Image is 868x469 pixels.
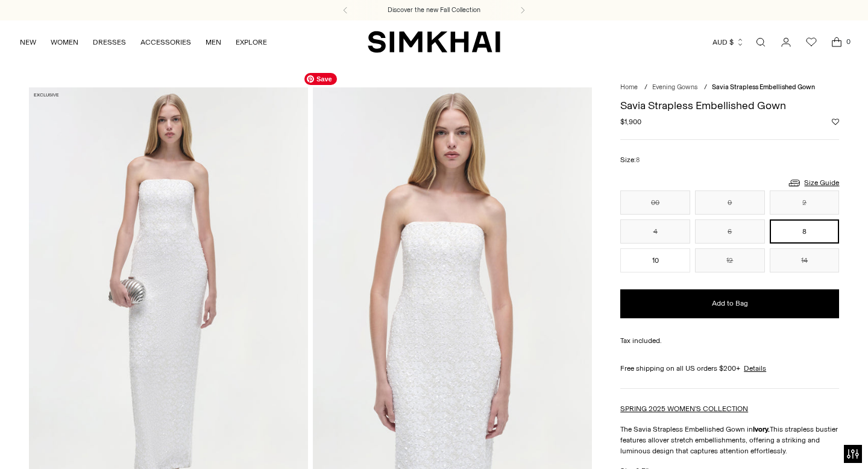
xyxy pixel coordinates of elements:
[620,363,839,374] div: Free shipping on all US orders $200+
[753,425,770,433] strong: Ivory.
[770,248,840,272] button: 14
[832,118,839,125] button: Add to Wishlist
[620,404,748,413] a: SPRING 2025 WOMEN'S COLLECTION
[620,190,690,215] button: 00
[388,5,480,15] a: Discover the new Fall Collection
[620,100,839,111] h1: Savia Strapless Embellished Gown
[620,83,839,93] nav: breadcrumbs
[787,175,839,190] a: Size Guide
[770,190,840,215] button: 2
[93,29,126,55] a: DRESSES
[304,73,337,85] span: Save
[712,298,748,309] span: Add to Bag
[620,219,690,244] button: 4
[206,29,221,55] a: MEN
[51,29,78,55] a: WOMEN
[644,83,647,93] div: /
[712,83,815,91] span: Savia Strapless Embellished Gown
[695,219,765,244] button: 6
[825,30,849,54] a: Open cart modal
[620,335,839,346] div: Tax included.
[140,29,191,55] a: ACCESSORIES
[20,29,36,55] a: NEW
[695,190,765,215] button: 0
[799,30,823,54] a: Wishlist
[620,154,640,166] label: Size:
[620,424,839,456] p: The Savia Strapless Embellished Gown in This strapless bustier features allover stretch embellish...
[695,248,765,272] button: 12
[704,83,707,93] div: /
[620,248,690,272] button: 10
[712,29,744,55] button: AUD $
[368,30,500,54] a: SIMKHAI
[843,36,854,47] span: 0
[749,30,773,54] a: Open search modal
[236,29,267,55] a: EXPLORE
[652,83,697,91] a: Evening Gowns
[744,363,766,374] a: Details
[620,289,839,318] button: Add to Bag
[774,30,798,54] a: Go to the account page
[636,156,640,164] span: 8
[620,83,638,91] a: Home
[620,116,641,127] span: $1,900
[770,219,840,244] button: 8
